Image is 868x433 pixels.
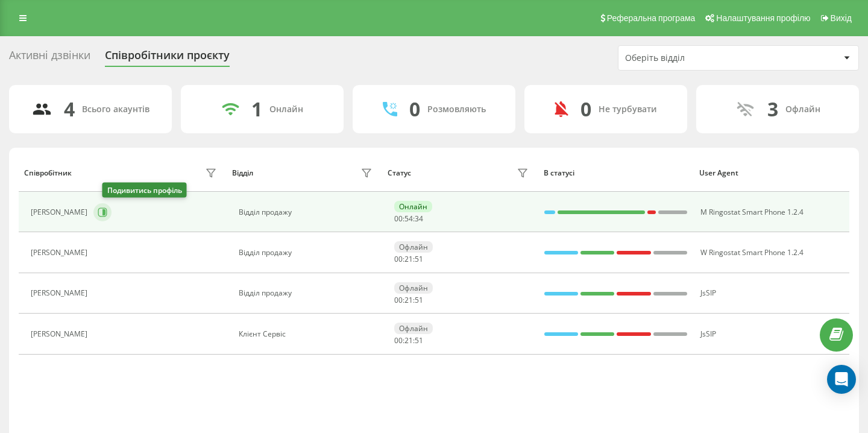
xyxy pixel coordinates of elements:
[404,295,413,305] span: 21
[415,335,423,346] span: 51
[827,365,856,394] div: Open Intercom Messenger
[251,98,262,121] div: 1
[394,201,432,212] div: Онлайн
[102,183,187,198] div: Подивитись профіль
[427,104,486,115] div: Розмовляють
[9,49,90,68] div: Активні дзвінки
[31,208,90,216] div: [PERSON_NAME]
[64,98,75,121] div: 4
[388,169,411,177] div: Статус
[831,13,852,23] span: Вихід
[716,13,810,23] span: Налаштування профілю
[599,104,657,115] div: Не турбувати
[31,330,90,338] div: [PERSON_NAME]
[404,213,413,224] span: 54
[415,254,423,264] span: 51
[394,295,403,305] span: 00
[31,289,90,297] div: [PERSON_NAME]
[700,288,716,298] span: JsSIP
[269,104,303,115] div: Онлайн
[394,241,433,253] div: Офлайн
[409,98,420,121] div: 0
[607,13,696,23] span: Реферальна програма
[580,98,591,121] div: 0
[31,248,90,257] div: [PERSON_NAME]
[404,254,413,264] span: 21
[239,289,376,297] div: Відділ продажу
[544,169,688,177] div: В статусі
[239,208,376,216] div: Відділ продажу
[239,330,376,338] div: Клієнт Сервіс
[415,213,423,224] span: 34
[699,169,844,177] div: User Agent
[415,295,423,305] span: 51
[394,335,403,346] span: 00
[24,169,72,177] div: Співробітник
[767,98,778,121] div: 3
[82,104,149,115] div: Всього акаунтів
[404,335,413,346] span: 21
[394,296,423,305] div: : :
[105,49,230,68] div: Співробітники проєкту
[394,282,433,294] div: Офлайн
[394,215,423,223] div: : :
[394,323,433,334] div: Офлайн
[625,53,769,63] div: Оберіть відділ
[700,207,804,217] span: M Ringostat Smart Phone 1.2.4
[394,255,423,264] div: : :
[785,104,820,115] div: Офлайн
[239,248,376,257] div: Відділ продажу
[394,254,403,264] span: 00
[232,169,253,177] div: Відділ
[394,213,403,224] span: 00
[700,329,716,339] span: JsSIP
[394,337,423,345] div: : :
[700,247,804,258] span: W Ringostat Smart Phone 1.2.4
